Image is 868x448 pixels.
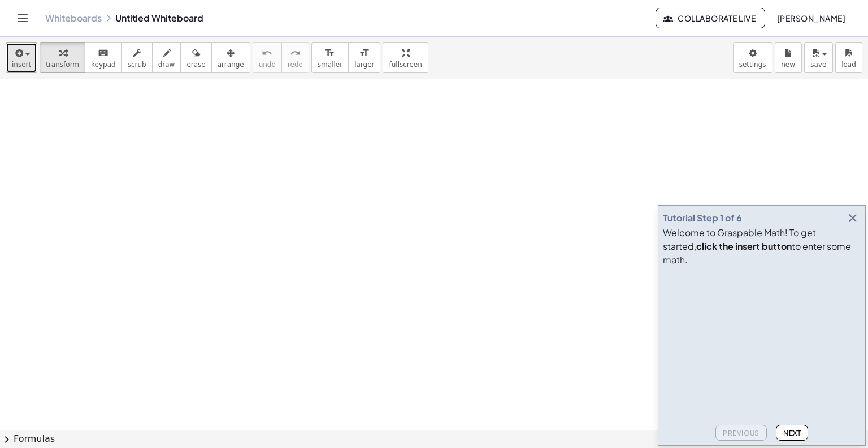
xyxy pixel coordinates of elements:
button: new [775,42,802,73]
button: insert [6,42,37,73]
div: Tutorial Step 1 of 6 [663,211,742,225]
button: [PERSON_NAME] [767,8,854,28]
button: Collaborate Live [656,8,765,28]
button: save [804,42,833,73]
span: transform [46,61,79,69]
span: [PERSON_NAME] [776,13,845,23]
button: fullscreen [383,42,428,73]
button: erase [180,42,211,73]
button: Toggle navigation [14,9,32,27]
i: keyboard [98,46,108,60]
b: click the insert button [696,240,792,252]
span: Collaborate Live [665,13,756,23]
span: arrange [218,61,244,69]
span: undo [259,61,276,69]
span: erase [186,61,205,69]
button: scrub [121,42,153,73]
button: Next [776,425,808,441]
span: scrub [128,61,146,69]
button: undoundo [253,42,282,73]
span: draw [158,61,175,69]
span: redo [288,61,303,69]
span: load [841,61,856,69]
button: keyboardkeypad [85,42,122,73]
span: settings [739,61,766,69]
i: format_size [359,46,370,60]
button: draw [152,42,181,73]
span: fullscreen [389,61,422,69]
i: undo [262,46,272,60]
button: redoredo [281,42,309,73]
button: load [835,42,862,73]
span: save [810,61,826,69]
span: smaller [318,61,342,69]
span: larger [354,61,374,69]
div: Welcome to Graspable Math! To get started, to enter some math. [663,226,861,267]
span: insert [12,61,31,69]
button: arrange [211,42,250,73]
span: Next [783,429,801,437]
button: settings [733,42,772,73]
span: keypad [91,61,116,69]
i: redo [290,46,301,60]
button: format_sizesmaller [311,42,349,73]
button: transform [40,42,85,73]
span: new [781,61,795,69]
i: format_size [324,46,335,60]
a: Whiteboards [45,12,102,24]
button: format_sizelarger [348,42,380,73]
